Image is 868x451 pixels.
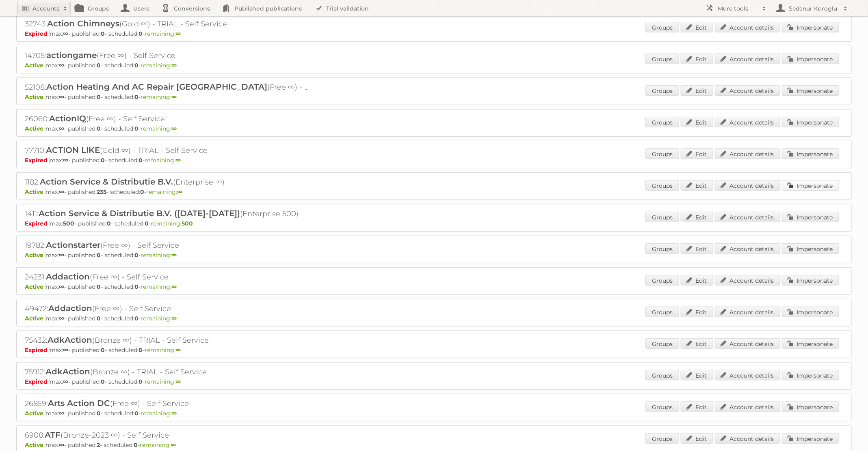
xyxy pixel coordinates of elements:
[25,378,843,385] p: max: - published: - scheduled: -
[25,125,45,132] span: Active
[681,54,713,64] a: Edit
[645,338,679,349] a: Groups
[171,125,177,132] strong: ∞
[32,4,59,13] h2: Accounts
[715,370,780,380] a: Account details
[782,338,839,349] a: Impersonate
[171,251,177,259] strong: ∞
[101,30,105,37] strong: 0
[141,125,177,132] span: remaining:
[171,441,176,449] strong: ∞
[145,157,181,164] span: remaining:
[25,410,843,417] p: max: - published: - scheduled: -
[782,54,839,64] a: Impersonate
[782,307,839,317] a: Impersonate
[681,402,713,412] a: Edit
[134,315,139,322] strong: 0
[25,441,45,449] span: Active
[59,93,64,101] strong: ∞
[175,378,181,385] strong: ∞
[59,251,64,259] strong: ∞
[97,315,101,322] strong: 0
[171,315,177,322] strong: ∞
[715,212,780,222] a: Account details
[46,145,100,155] span: ACTION LIKE
[782,22,839,32] a: Impersonate
[140,441,176,449] span: remaining:
[25,82,309,92] h2: 52108: (Free ∞) - Self Service
[715,54,780,64] a: Account details
[46,50,97,60] span: actiongame
[645,85,679,96] a: Groups
[645,402,679,412] a: Groups
[645,148,679,159] a: Groups
[145,378,181,385] span: remaining:
[681,433,713,444] a: Edit
[46,272,90,281] span: Addaction
[782,117,839,127] a: Impersonate
[97,410,101,417] strong: 0
[645,117,679,127] a: Groups
[25,283,843,290] p: max: - published: - scheduled: -
[25,50,309,61] h2: 14705: (Free ∞) - Self Service
[59,441,64,449] strong: ∞
[25,220,843,227] p: max: - published: - scheduled: -
[645,54,679,64] a: Groups
[141,410,177,417] span: remaining:
[59,315,64,322] strong: ∞
[782,370,839,380] a: Impersonate
[63,378,68,385] strong: ∞
[681,307,713,317] a: Edit
[715,22,780,32] a: Account details
[715,117,780,127] a: Account details
[25,378,50,385] span: Expired
[59,188,64,195] strong: ∞
[681,212,713,222] a: Edit
[97,441,100,449] strong: 2
[645,307,679,317] a: Groups
[25,93,45,101] span: Active
[782,275,839,286] a: Impersonate
[25,410,45,417] span: Active
[718,4,758,13] h2: More tools
[49,114,86,123] span: ActionIQ
[134,410,139,417] strong: 0
[782,148,839,159] a: Impersonate
[145,346,181,354] span: remaining:
[107,220,111,227] strong: 0
[25,240,309,251] h2: 19782: (Free ∞) - Self Service
[25,346,50,354] span: Expired
[25,251,45,259] span: Active
[59,410,64,417] strong: ∞
[25,441,843,449] p: max: - published: - scheduled: -
[681,275,713,286] a: Edit
[25,157,50,164] span: Expired
[645,370,679,380] a: Groups
[141,62,177,69] span: remaining:
[175,30,181,37] strong: ∞
[787,4,840,13] h2: Sedanur Koroglu
[63,220,74,227] strong: 500
[681,180,713,191] a: Edit
[59,125,64,132] strong: ∞
[97,251,101,259] strong: 0
[182,220,193,227] strong: 500
[47,19,119,28] span: Action Chimneys
[25,62,45,69] span: Active
[45,430,61,440] span: ATF
[63,30,68,37] strong: ∞
[97,93,101,101] strong: 0
[25,30,843,37] p: max: - published: - scheduled: -
[171,93,177,101] strong: ∞
[48,335,92,345] span: AdkAction
[715,85,780,96] a: Account details
[25,283,45,290] span: Active
[46,240,100,250] span: Actionstarter
[25,177,309,187] h2: 1182: (Enterprise ∞)
[46,82,267,92] span: Action Heating And AC Repair [GEOGRAPHIC_DATA]
[25,430,309,440] h2: 6908: (Bronze-2023 ∞) - Self Service
[25,145,309,156] h2: 77710: (Gold ∞) - TRIAL - Self Service
[681,22,713,32] a: Edit
[25,220,50,227] span: Expired
[25,30,50,37] span: Expired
